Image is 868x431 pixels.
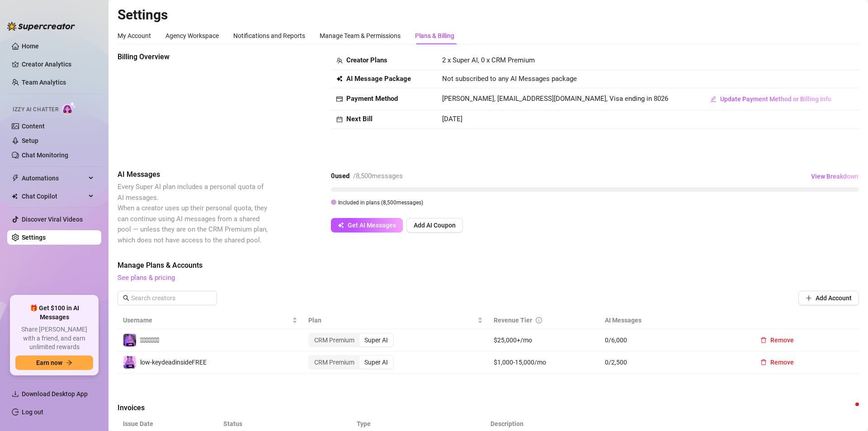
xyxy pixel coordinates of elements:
span: 0 / 6,000 [605,335,742,345]
span: Billing Overview [118,52,269,62]
span: calendar [336,116,343,123]
strong: AI Message Package [346,75,411,83]
td: $1,000-15,000/mo [488,351,599,374]
span: 2 x Super AI, 0 x CRM Premium [442,56,535,64]
span: Share [PERSON_NAME] with a friend, and earn unlimited rewards [15,325,93,352]
span: plus [806,295,812,301]
span: edit [710,96,717,102]
button: Add Account [798,291,859,305]
span: Included in plans ( 8,500 messages) [338,199,423,206]
img: logo-BBDzfeDw.svg [7,22,75,31]
strong: 0 used [331,172,349,180]
span: team [336,57,343,64]
span: Get AI Messages [348,222,396,229]
span: search [123,295,129,301]
span: AI Messages [118,169,269,180]
span: Update Payment Method or Billing Info [720,95,831,103]
span: Remove [770,336,794,344]
span: Download Desktop App [22,390,88,398]
span: Izzy AI Chatter [13,105,58,114]
button: Get AI Messages [331,218,403,232]
div: My Account [118,31,151,41]
span: 🎁 Get $100 in AI Messages [15,304,93,322]
img: AI Chatter [62,102,76,115]
span: Add AI Coupon [414,222,456,229]
a: See plans & pricing [118,274,175,282]
span: download [12,390,19,398]
span: Remove [770,359,794,366]
th: AI Messages [599,312,748,329]
a: Home [22,43,39,50]
img: low-keydeadinsideFREE [123,356,136,369]
span: Add Account [816,294,852,302]
a: Chat Monitoring [22,152,68,159]
div: Plans & Billing [415,31,454,41]
button: Add AI Coupon [406,218,463,232]
span: Every Super AI plan includes a personal quota of AI messages. When a creator uses up their person... [118,183,268,244]
iframe: Intercom live chat [837,400,859,422]
button: Update Payment Method or Billing Info [703,92,839,106]
img: 𝐋𝐨𝐰𝐤𝐞𝐲𒉭 [123,334,136,346]
span: arrow-right [66,360,72,366]
strong: Next Bill [346,115,373,123]
span: 0 / 2,500 [605,357,742,367]
span: 𝐋𝐨𝐰𝐤𝐞𝐲𒉭 [140,336,159,344]
a: Discover Viral Videos [22,216,83,223]
a: Setup [22,137,38,144]
button: Earn nowarrow-right [15,355,93,370]
span: [PERSON_NAME], [EMAIL_ADDRESS][DOMAIN_NAME], Visa ending in 8026 [442,95,668,103]
span: info-circle [536,317,542,323]
span: Plan [308,315,476,325]
strong: Creator Plans [346,56,387,64]
div: segmented control [308,355,394,369]
div: CRM Premium [309,356,359,369]
span: delete [760,337,767,343]
button: View Breakdown [811,169,859,184]
div: Agency Workspace [165,31,219,41]
span: [DATE] [442,115,462,123]
span: delete [760,359,767,365]
span: / 8,500 messages [353,172,403,180]
div: Manage Team & Permissions [320,31,401,41]
button: Remove [753,355,801,369]
input: Search creators [131,293,204,303]
span: credit-card [336,96,343,102]
span: Chat Copilot [22,189,86,204]
span: low-keydeadinsideFREE [140,359,207,366]
span: thunderbolt [12,175,19,182]
span: View Breakdown [811,173,859,180]
th: Plan [303,312,488,329]
span: Automations [22,171,86,185]
a: Team Analytics [22,79,66,86]
img: Chat Copilot [12,193,18,199]
div: CRM Premium [309,334,359,346]
span: Revenue Tier [494,317,532,324]
h2: Settings [118,6,859,24]
a: Content [22,123,45,130]
div: Super AI [359,334,393,346]
span: Not subscribed to any AI Messages package [442,74,577,85]
span: Invoices [118,403,269,413]
td: $25,000+/mo [488,329,599,351]
div: Super AI [359,356,393,369]
a: Creator Analytics [22,57,94,71]
span: Username [123,315,290,325]
button: Remove [753,333,801,347]
div: segmented control [308,333,394,347]
th: Username [118,312,303,329]
span: Earn now [36,359,62,366]
div: Notifications and Reports [233,31,305,41]
span: Manage Plans & Accounts [118,260,859,271]
a: Settings [22,234,46,241]
a: Log out [22,408,43,416]
strong: Payment Method [346,95,398,103]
